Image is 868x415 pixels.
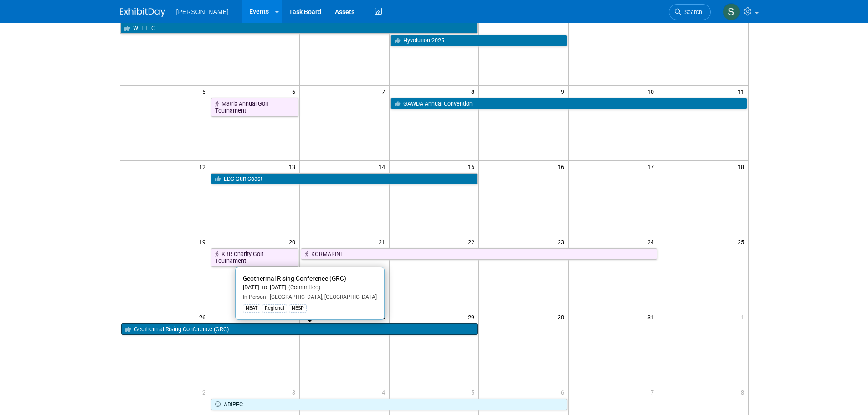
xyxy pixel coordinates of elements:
[243,304,260,313] div: NEAT
[211,98,298,117] a: Matrix Annual Golf Tournament
[470,86,478,97] span: 8
[301,248,657,260] a: KORMARINE
[288,236,299,247] span: 20
[198,311,210,323] span: 26
[381,86,389,97] span: 7
[211,173,478,185] a: LDC Gulf Coast
[737,86,748,97] span: 11
[737,236,748,247] span: 25
[470,386,478,398] span: 5
[198,236,210,247] span: 19
[557,236,568,247] span: 23
[286,284,320,291] span: (Committed)
[467,236,478,247] span: 22
[211,248,298,267] a: KBR Charity Golf Tournament
[120,8,165,17] img: ExhibitDay
[291,386,299,398] span: 3
[289,304,307,313] div: NESP
[560,86,568,97] span: 9
[669,4,711,20] a: Search
[737,161,748,172] span: 18
[201,386,210,398] span: 2
[557,311,568,323] span: 30
[121,323,478,335] a: Geothermal Rising Conference (GRC)
[647,86,658,97] span: 10
[120,22,478,34] a: WEFTEC
[211,399,567,410] a: ADIPEC
[381,386,389,398] span: 4
[723,3,740,20] img: Skye Tuinei
[681,9,702,15] span: Search
[647,161,658,172] span: 17
[243,284,377,292] div: [DATE] to [DATE]
[176,8,229,15] span: [PERSON_NAME]
[467,311,478,323] span: 29
[647,311,658,323] span: 31
[198,161,210,172] span: 12
[291,86,299,97] span: 6
[647,236,658,247] span: 24
[560,386,568,398] span: 6
[262,304,287,313] div: Regional
[390,98,747,110] a: GAWDA Annual Convention
[243,294,266,300] span: In-Person
[378,161,389,172] span: 14
[378,236,389,247] span: 21
[740,311,748,323] span: 1
[288,161,299,172] span: 13
[201,86,210,97] span: 5
[467,161,478,172] span: 15
[650,386,658,398] span: 7
[390,35,568,46] a: Hyvolution 2025
[740,386,748,398] span: 8
[557,161,568,172] span: 16
[266,294,377,300] span: [GEOGRAPHIC_DATA], [GEOGRAPHIC_DATA]
[243,275,346,282] span: Geothermal Rising Conference (GRC)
